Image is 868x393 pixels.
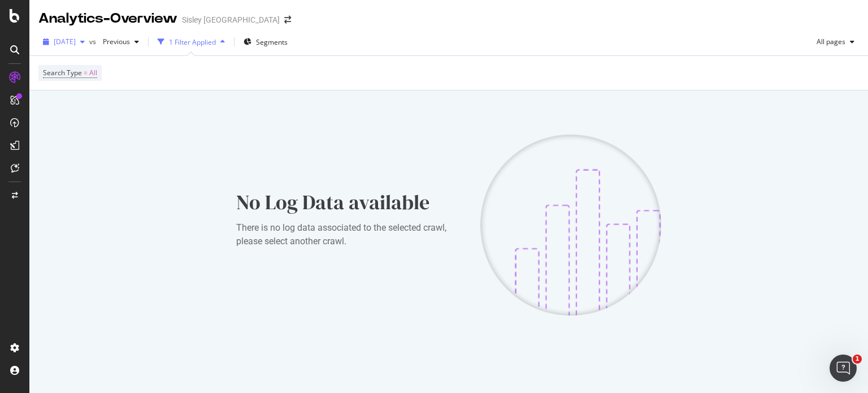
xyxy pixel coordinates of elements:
[480,135,661,316] img: CKGWtfuM.png
[182,14,280,25] div: Sisley [GEOGRAPHIC_DATA]
[38,9,177,28] div: Analytics - Overview
[236,221,462,248] div: There is no log data associated to the selected crawl, please select another crawl.
[256,37,288,47] span: Segments
[153,33,229,51] button: 1 Filter Applied
[43,68,82,77] span: Search Type
[284,16,291,24] div: arrow-right-arrow-left
[98,37,130,46] span: Previous
[98,33,144,51] button: Previous
[89,37,98,46] span: vs
[812,33,859,51] button: All pages
[89,65,97,81] span: All
[812,37,845,46] span: All pages
[54,37,76,46] span: 2024 Apr. 19th
[84,68,88,77] span: =
[853,355,862,364] span: 1
[169,37,216,47] div: 1 Filter Applied
[38,33,89,51] button: [DATE]
[236,188,462,217] div: No Log Data available
[239,33,292,51] button: Segments
[830,355,857,382] iframe: Intercom live chat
